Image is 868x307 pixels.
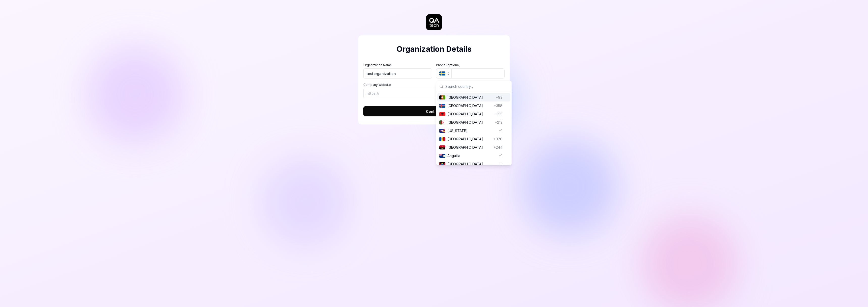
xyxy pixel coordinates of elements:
[363,43,505,55] h2: Organization Details
[447,153,497,158] span: Anguilla
[495,120,502,125] span: +213
[447,136,492,142] span: [GEOGRAPHIC_DATA]
[499,161,502,167] span: +1
[494,136,502,142] span: +376
[436,92,511,165] div: Suggestions
[447,95,494,100] span: [GEOGRAPHIC_DATA]
[494,111,502,117] span: +355
[447,128,497,133] span: [US_STATE]
[447,111,492,117] span: [GEOGRAPHIC_DATA]
[499,128,502,133] span: +1
[363,88,505,98] input: https://
[447,120,493,125] span: [GEOGRAPHIC_DATA]
[447,103,492,108] span: [GEOGRAPHIC_DATA]
[494,145,502,150] span: +244
[363,63,432,67] label: Organization Name
[499,153,502,158] span: +1
[436,63,505,67] label: Phone (optional)
[496,95,502,100] span: +93
[363,83,505,87] label: Company Website
[447,161,497,167] span: [GEOGRAPHIC_DATA]
[494,103,502,108] span: +358
[447,145,492,150] span: [GEOGRAPHIC_DATA]
[363,106,505,116] button: Continue
[445,81,508,92] input: Search country...
[426,109,442,114] span: Continue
